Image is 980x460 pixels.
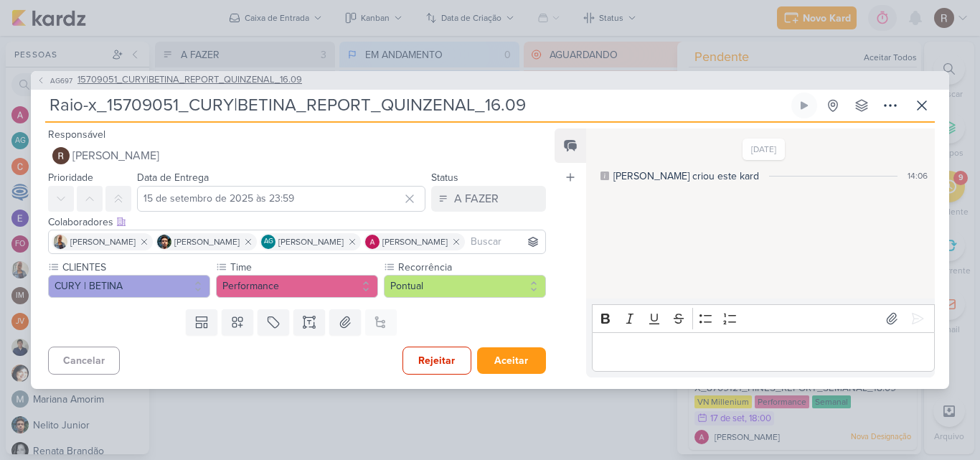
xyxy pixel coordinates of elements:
[592,332,935,372] div: Editor editing area: main
[229,260,378,275] label: Time
[157,235,171,249] img: Nelito Junior
[468,233,542,250] input: Buscar
[454,190,499,207] div: A FAZER
[48,143,546,169] button: [PERSON_NAME]
[137,172,209,184] label: Data de Entrega
[45,93,788,118] input: Kard Sem Título
[477,347,546,374] button: Aceitar
[264,238,273,245] p: AG
[52,147,70,164] img: Rafael Dornelles
[72,147,159,164] span: [PERSON_NAME]
[61,260,210,275] label: CLIENTES
[384,275,546,298] button: Pontual
[70,235,136,248] span: [PERSON_NAME]
[37,73,302,88] button: AG697 15709051_CURY|BETINA_REPORT_QUINZENAL_16.09
[137,186,425,212] input: Select a date
[53,235,67,249] img: Iara Santos
[431,186,546,212] button: A FAZER
[77,73,302,88] span: 15709051_CURY|BETINA_REPORT_QUINZENAL_16.09
[397,260,546,275] label: Recorrência
[402,347,471,375] button: Rejeitar
[261,235,275,249] div: Aline Gimenez Graciano
[48,75,75,86] span: AG697
[48,215,546,230] div: Colaboradores
[431,172,458,184] label: Status
[278,235,344,248] span: [PERSON_NAME]
[48,172,93,184] label: Prioridade
[174,235,240,248] span: [PERSON_NAME]
[592,304,935,332] div: Editor toolbar
[382,235,448,248] span: [PERSON_NAME]
[216,275,378,298] button: Performance
[48,128,105,141] label: Responsável
[798,100,810,111] div: Ligar relógio
[48,347,120,375] button: Cancelar
[908,169,928,182] div: 14:06
[613,169,759,184] div: [PERSON_NAME] criou este kard
[365,235,380,249] img: Alessandra Gomes
[48,275,210,298] button: CURY | BETINA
